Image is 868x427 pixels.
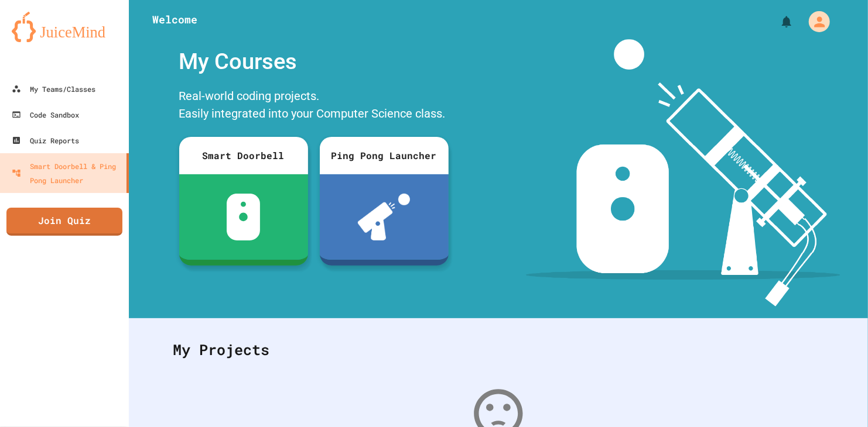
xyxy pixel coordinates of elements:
[173,39,454,84] div: My Courses
[797,8,833,35] div: My Account
[526,39,840,307] img: banner-image-my-projects.png
[12,82,95,96] div: My Teams/Classes
[227,194,260,240] img: sdb-white.svg
[12,12,117,42] img: logo-orange.svg
[12,159,122,187] div: Smart Doorbell & Ping Pong Launcher
[173,84,454,128] div: Real-world coding projects. Easily integrated into your Computer Science class.
[358,194,410,240] img: ppl-with-ball.png
[161,327,836,373] div: My Projects
[6,208,122,236] a: Join Quiz
[758,12,797,32] div: My Notifications
[12,133,79,147] div: Quiz Reports
[179,137,308,174] div: Smart Doorbell
[12,108,79,122] div: Code Sandbox
[320,137,449,174] div: Ping Pong Launcher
